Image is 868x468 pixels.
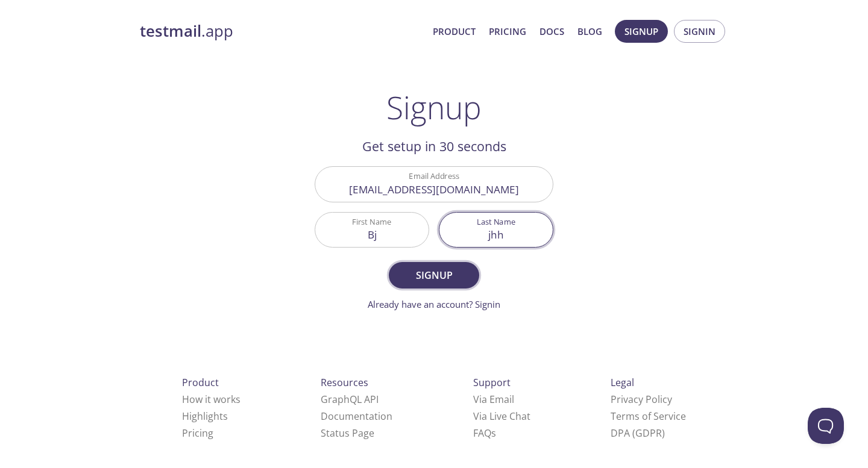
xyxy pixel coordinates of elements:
a: Via Email [473,393,514,406]
span: Product [182,376,219,389]
a: Docs [539,23,564,39]
span: Signup [624,23,658,39]
a: Product [433,23,476,39]
h2: Get setup in 30 seconds [315,136,553,157]
a: testmail.app [140,21,423,42]
a: How it works [182,393,241,406]
a: Via Live Chat [473,410,530,423]
span: Resources [321,376,368,389]
button: Signup [389,262,479,289]
span: Support [473,376,511,389]
a: FAQ [473,426,496,440]
a: Blog [577,23,602,39]
button: Signin [674,20,725,43]
a: Documentation [321,410,392,423]
span: Signin [684,23,715,39]
a: Pricing [489,23,526,39]
h1: Signup [386,89,482,125]
a: GraphQL API [321,393,379,406]
span: Signup [402,267,466,284]
a: Privacy Policy [611,393,672,406]
strong: testmail [140,20,201,42]
button: Signup [615,20,668,43]
a: Already have an account? Signin [368,298,500,310]
a: Highlights [182,410,228,423]
a: DPA (GDPR) [611,426,665,440]
a: Pricing [182,426,213,440]
span: Legal [611,376,634,389]
a: Status Page [321,426,374,440]
span: s [491,426,496,440]
iframe: Help Scout Beacon - Open [808,408,844,444]
a: Terms of Service [611,410,686,423]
